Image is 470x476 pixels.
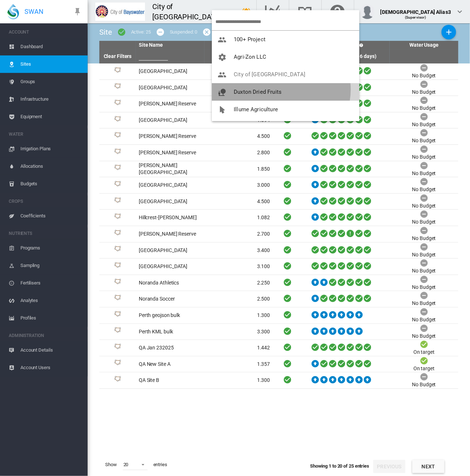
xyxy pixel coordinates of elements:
md-icon: icon-cog [218,53,226,62]
button: You have 'Supervisor' permissions to 100+ Project [212,31,359,48]
span: City of [GEOGRAPHIC_DATA] [234,71,305,78]
md-icon: icon-nature-people [218,88,226,97]
md-icon: icon-people [218,35,226,44]
span: 100+ Project [234,36,265,43]
button: You have 'Operator' permissions to Illume Agriculture [212,101,359,118]
button: You have 'Admin' permissions to Agri-Zon LLC [212,48,359,66]
button: You have 'Supervisor' permissions to Pernod Ricard - Barossa [212,118,359,136]
span: Duxton Dried Fruits [234,89,282,95]
button: You have 'Agronomist' permissions to Duxton Dried Fruits [212,83,359,101]
md-icon: icon-people [218,70,226,79]
button: You have 'Supervisor' permissions to City of Bayswater [212,66,359,83]
md-icon: icon-cursor-default [218,105,226,114]
span: Agri-Zon LLC [234,54,266,60]
span: Illume Agriculture [234,106,278,113]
